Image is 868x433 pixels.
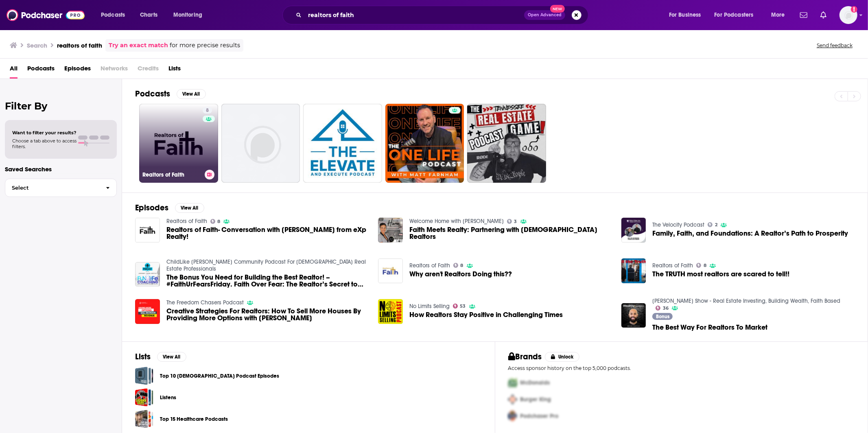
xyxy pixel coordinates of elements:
[139,104,218,183] a: 8Realtors of Faith
[663,306,669,310] span: 36
[409,303,450,310] a: No Limits Selling
[95,9,136,22] button: open menu
[771,9,785,21] span: More
[135,262,160,287] img: The Bonus You Need for Building the Best Realtor! – #FaithUrFearsFriday. Faith Over Fear: The Rea...
[378,258,403,283] a: Why aren't Realtors Doing this??
[101,62,128,79] span: Networks
[453,263,464,268] a: 8
[409,226,612,240] a: Faith Meets Realty: Partnering with Christian Realtors
[765,9,795,22] button: open menu
[514,220,517,223] span: 3
[840,6,857,24] img: User Profile
[621,258,646,283] img: The TRUTH most realtors are scared to tell!!
[520,413,559,420] span: Podchaser Pro
[715,223,717,227] span: 2
[27,62,55,79] a: Podcasts
[177,89,206,99] button: View All
[652,271,789,278] a: The TRUTH most realtors are scared to tell!!
[12,138,77,149] span: Choose a tab above to access filters.
[652,230,848,237] a: Family, Faith, and Foundations: A Realtor’s Path to Prosperity
[166,299,244,306] a: The Freedom Chasers Podcast
[409,311,563,318] a: How Realtors Stay Positive in Challenging Times
[168,9,213,22] button: open menu
[817,8,830,22] a: Show notifications dropdown
[505,391,520,408] img: Second Pro Logo
[175,203,204,213] button: View All
[135,388,153,407] span: Listens
[524,10,565,20] button: Open AdvancedNew
[57,42,102,49] h3: realtors of faith
[520,379,550,386] span: McDonalds
[166,218,207,225] a: Realtors of Faith
[840,6,857,24] button: Show profile menu
[550,5,565,13] span: New
[217,220,220,223] span: 8
[135,218,160,243] img: Realtors of Faith- Conversation with Russ Rhoads from eXp Realty!
[160,372,279,381] a: Top 10 [DEMOGRAPHIC_DATA] Podcast Episodes
[135,367,153,385] a: Top 10 Christian Podcast Episodes
[520,396,551,403] span: Burger King
[305,9,524,22] input: Search podcasts, credits, & more...
[135,410,153,428] a: Top 15 Healthcare Podcasts
[621,218,646,243] a: Family, Faith, and Foundations: A Realtor’s Path to Prosperity
[140,9,157,21] span: Charts
[157,352,186,362] button: View All
[135,203,204,213] a: EpisodesView All
[409,271,512,278] a: Why aren't Realtors Doing this??
[109,41,168,50] a: Try an exact match
[378,299,403,324] a: How Realtors Stay Positive in Challenging Times
[851,6,857,13] svg: Add a profile image
[142,171,201,178] h3: Realtors of Faith
[621,303,646,328] img: The Best Way For Realtors To Market
[453,304,466,308] a: 53
[10,62,17,79] a: All
[27,42,47,49] h3: Search
[797,8,811,22] a: Show notifications dropdown
[166,226,369,240] span: Realtors of Faith- Conversation with [PERSON_NAME] from eXp Realty!
[409,218,504,225] a: Welcome Home with Monique
[840,6,857,24] span: Logged in as TeemsPR
[652,221,704,228] a: The Velocity Podcast
[7,7,85,23] a: Podchaser - Follow, Share and Rate Podcasts
[507,219,517,224] a: 3
[656,314,669,319] span: Bonus
[528,13,562,17] span: Open Advanced
[166,258,366,272] a: ChildLike Faith FuNLiFe Community Podcast For Christian Real Estate Professionals
[505,408,520,424] img: Third Pro Logo
[166,308,369,321] span: Creative Strategies For Realtors: How To Sell More Houses By Providing More Options with [PERSON_...
[545,352,579,362] button: Unlock
[5,179,117,197] button: Select
[135,299,160,324] img: Creative Strategies For Realtors: How To Sell More Houses By Providing More Options with Robbie F...
[663,9,711,22] button: open menu
[656,306,669,311] a: 36
[814,42,855,49] button: Send feedback
[409,226,612,240] span: Faith Meets Realty: Partnering with [DEMOGRAPHIC_DATA] Realtors
[378,218,403,243] img: Faith Meets Realty: Partnering with Christian Realtors
[135,352,186,362] a: ListsView All
[135,89,170,99] h2: Podcasts
[210,219,221,224] a: 8
[64,62,91,79] a: Episodes
[409,262,450,269] a: Realtors of Faith
[166,274,369,288] span: The Bonus You Need for Building the Best Realtor! – #FaithUrFearsFriday. Faith Over Fear: The Rea...
[460,304,466,308] span: 53
[652,324,767,331] a: The Best Way For Realtors To Market
[652,297,840,304] a: Brian Davila Show - Real Estate Investing, Building Wealth, Faith Based
[5,165,117,173] p: Saved Searches
[203,107,212,114] a: 8
[168,62,181,79] a: Lists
